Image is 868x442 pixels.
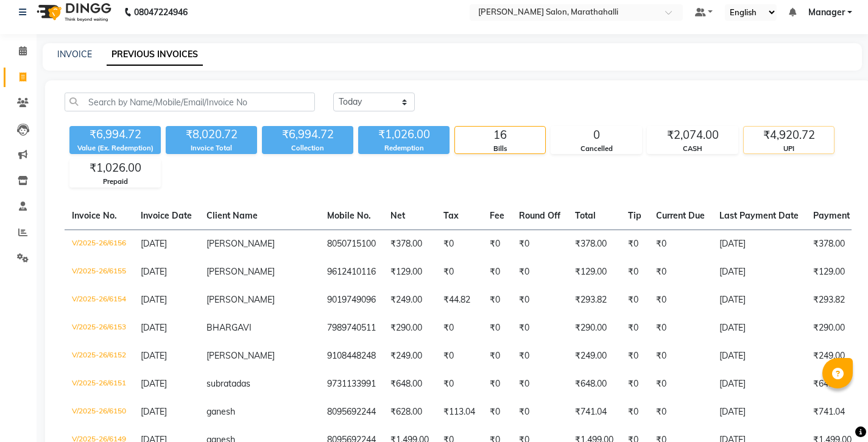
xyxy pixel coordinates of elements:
[551,144,641,154] div: Cancelled
[358,143,450,153] div: Redemption
[744,127,834,144] div: ₹4,920.72
[320,258,383,286] td: 9612410116
[712,398,806,426] td: [DATE]
[649,258,712,286] td: ₹0
[65,314,133,342] td: V/2025-26/6153
[649,342,712,370] td: ₹0
[712,258,806,286] td: [DATE]
[621,286,649,314] td: ₹0
[512,314,568,342] td: ₹0
[206,238,275,249] span: [PERSON_NAME]
[141,378,167,389] span: [DATE]
[712,230,806,258] td: [DATE]
[568,370,621,398] td: ₹648.00
[649,314,712,342] td: ₹0
[647,127,738,144] div: ₹2,074.00
[436,342,482,370] td: ₹0
[436,370,482,398] td: ₹0
[320,370,383,398] td: 9731133991
[72,210,117,221] span: Invoice No.
[141,294,167,305] span: [DATE]
[206,322,252,333] span: BHARGAVI
[206,378,236,389] span: subrata
[65,342,133,370] td: V/2025-26/6152
[69,126,161,143] div: ₹6,994.72
[443,210,459,221] span: Tax
[621,230,649,258] td: ₹0
[647,144,738,154] div: CASH
[649,370,712,398] td: ₹0
[551,127,641,144] div: 0
[490,210,504,221] span: Fee
[141,266,167,277] span: [DATE]
[568,286,621,314] td: ₹293.82
[719,210,799,221] span: Last Payment Date
[744,144,834,154] div: UPI
[320,230,383,258] td: 8050715100
[436,286,482,314] td: ₹44.82
[65,93,315,111] input: Search by Name/Mobile/Email/Invoice No
[383,370,436,398] td: ₹648.00
[482,286,512,314] td: ₹0
[512,258,568,286] td: ₹0
[621,370,649,398] td: ₹0
[65,398,133,426] td: V/2025-26/6150
[206,266,275,277] span: [PERSON_NAME]
[649,230,712,258] td: ₹0
[628,210,641,221] span: Tip
[712,314,806,342] td: [DATE]
[65,370,133,398] td: V/2025-26/6151
[65,286,133,314] td: V/2025-26/6154
[712,286,806,314] td: [DATE]
[383,258,436,286] td: ₹129.00
[70,160,160,177] div: ₹1,026.00
[320,398,383,426] td: 8095692244
[390,210,405,221] span: Net
[649,398,712,426] td: ₹0
[262,143,353,153] div: Collection
[568,258,621,286] td: ₹129.00
[69,143,161,153] div: Value (Ex. Redemption)
[436,230,482,258] td: ₹0
[206,350,275,361] span: [PERSON_NAME]
[656,210,705,221] span: Current Due
[436,314,482,342] td: ₹0
[482,314,512,342] td: ₹0
[568,230,621,258] td: ₹378.00
[649,286,712,314] td: ₹0
[519,210,560,221] span: Round Off
[568,398,621,426] td: ₹741.04
[65,258,133,286] td: V/2025-26/6155
[436,258,482,286] td: ₹0
[320,314,383,342] td: 7989740511
[621,342,649,370] td: ₹0
[512,342,568,370] td: ₹0
[141,322,167,333] span: [DATE]
[568,342,621,370] td: ₹249.00
[712,342,806,370] td: [DATE]
[262,126,353,143] div: ₹6,994.72
[236,378,250,389] span: das
[327,210,371,221] span: Mobile No.
[206,294,275,305] span: [PERSON_NAME]
[141,238,167,249] span: [DATE]
[621,398,649,426] td: ₹0
[166,126,257,143] div: ₹8,020.72
[141,210,192,221] span: Invoice Date
[383,398,436,426] td: ₹628.00
[621,258,649,286] td: ₹0
[482,258,512,286] td: ₹0
[166,143,257,153] div: Invoice Total
[358,126,450,143] div: ₹1,026.00
[512,398,568,426] td: ₹0
[512,286,568,314] td: ₹0
[141,406,167,417] span: [DATE]
[383,230,436,258] td: ₹378.00
[575,210,596,221] span: Total
[320,286,383,314] td: 9019749096
[383,342,436,370] td: ₹249.00
[206,406,235,417] span: ganesh
[70,177,160,187] div: Prepaid
[383,286,436,314] td: ₹249.00
[621,314,649,342] td: ₹0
